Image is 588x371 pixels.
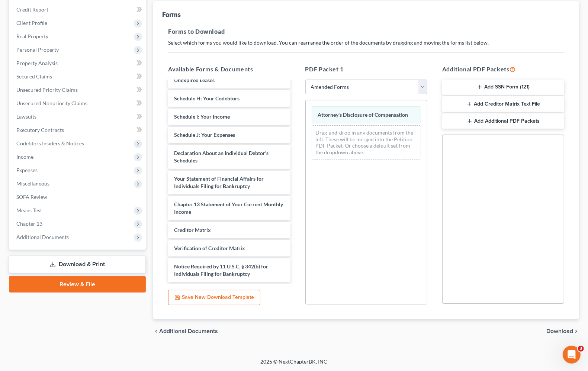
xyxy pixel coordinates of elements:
a: Credit Report [10,3,146,16]
span: Declaration About an Individual Debtor's Schedules [174,150,269,164]
span: Executory Contracts [16,127,64,133]
span: Chapter 13 Statement of Your Current Monthly Income [174,201,283,215]
span: Codebtors Insiders & Notices [16,140,84,146]
span: 3 [578,346,584,352]
span: Schedule G: Executory Contracts and Unexpired Leases [174,70,260,83]
span: Schedule I: Your Income [174,113,230,120]
span: Means Test [16,207,42,213]
a: Unsecured Nonpriority Claims [10,97,146,110]
span: Notice Required by 11 U.S.C. § 342(b) for Individuals Filing for Bankruptcy [174,263,268,277]
span: Personal Property [16,46,59,53]
a: Property Analysis [10,57,146,70]
span: Expenses [16,167,38,173]
a: Lawsuits [10,110,146,123]
a: Download & Print [9,256,146,273]
button: Download chevron_right [546,328,579,334]
span: Credit Report [16,6,48,13]
i: chevron_left [153,328,159,334]
p: Select which forms you would like to download. You can rearrange the order of the documents by dr... [168,39,564,46]
span: Creditor Matrix [174,227,211,233]
div: Forms [162,10,181,19]
span: Verification of Creditor Matrix [174,245,245,251]
h5: Available Forms & Documents [168,65,290,74]
span: Income [16,154,33,160]
h5: PDF Packet 1 [305,65,427,74]
i: chevron_right [573,328,579,334]
a: Executory Contracts [10,123,146,137]
button: Add SSN Form (121) [442,80,564,95]
span: SOFA Review [16,194,47,200]
a: SOFA Review [10,190,146,204]
button: Add Additional PDF Packets [442,113,564,129]
span: Unsecured Priority Claims [16,87,78,93]
span: Additional Documents [159,328,218,334]
button: Save New Download Template [168,290,260,306]
span: Lawsuits [16,113,36,120]
span: Client Profile [16,20,47,26]
span: Property Analysis [16,60,58,66]
span: Unsecured Nonpriority Claims [16,100,87,106]
div: Drag-and-drop in any documents from the left. These will be merged into the Petition PDF Packet. ... [312,125,421,159]
h5: Additional PDF Packets [442,65,564,74]
span: Schedule J: Your Expenses [174,132,235,138]
a: Secured Claims [10,70,146,83]
a: chevron_left Additional Documents [153,328,218,334]
span: Real Property [16,33,48,39]
span: Additional Documents [16,234,69,240]
span: Download [546,328,573,334]
span: Chapter 13 [16,220,42,227]
button: Add Creditor Matrix Text File [442,96,564,112]
iframe: Intercom live chat [563,346,581,364]
span: Secured Claims [16,73,52,80]
span: Schedule H: Your Codebtors [174,95,240,101]
span: Your Statement of Financial Affairs for Individuals Filing for Bankruptcy [174,175,264,189]
a: Unsecured Priority Claims [10,83,146,97]
a: Review & File [9,276,146,293]
h5: Forms to Download [168,27,564,36]
span: Attorney's Disclosure of Compensation [318,112,408,118]
span: Miscellaneous [16,180,49,187]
